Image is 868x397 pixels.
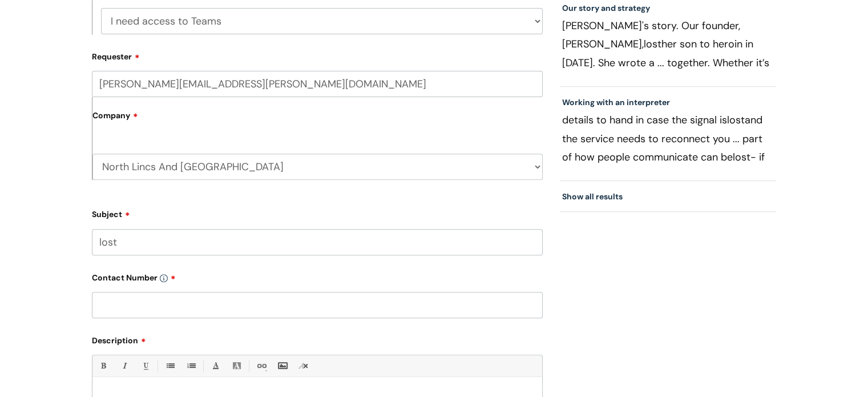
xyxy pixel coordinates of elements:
a: Font Color [208,359,223,373]
a: Our story and strategy [562,3,650,13]
span: lost [644,37,661,51]
label: Company [92,107,543,133]
label: Subject [92,206,543,219]
a: Remove formatting (Ctrl-\) [296,359,310,373]
img: info-icon.svg [160,274,168,282]
p: [PERSON_NAME]'s story. Our founder, [PERSON_NAME], her son to heroin in [DATE]. She wrote a ... t... [562,17,774,71]
a: Bold (Ctrl-B) [96,359,110,373]
label: Contact Number [92,269,543,283]
a: Working with an interpreter [562,97,670,107]
a: Underline(Ctrl-U) [138,359,152,373]
input: Email [92,71,543,97]
a: Link [254,359,268,373]
a: Insert Image... [275,359,289,373]
label: Requester [92,48,543,62]
a: • Unordered List (Ctrl-Shift-7) [163,359,177,373]
a: Show all results [562,191,623,202]
span: lost [733,150,750,164]
a: Italic (Ctrl-I) [117,359,131,373]
a: 1. Ordered List (Ctrl-Shift-8) [184,359,198,373]
label: Description [92,332,543,346]
a: Back Color [229,359,244,373]
span: lost [727,113,745,127]
p: details to hand in case the signal is and the service needs to reconnect you ... part of how peop... [562,111,774,166]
